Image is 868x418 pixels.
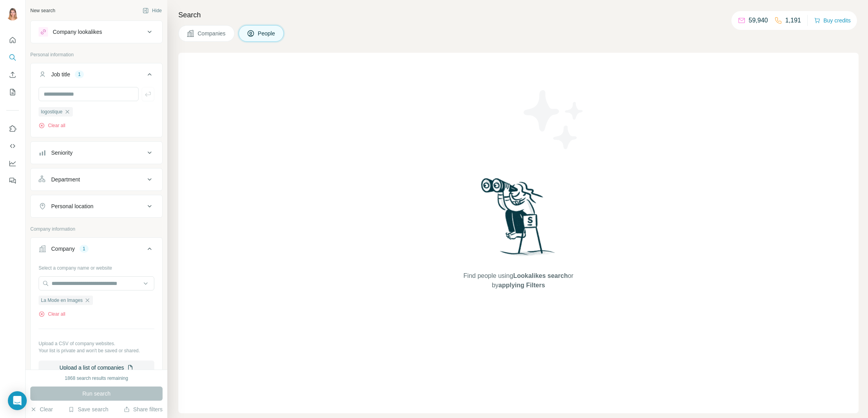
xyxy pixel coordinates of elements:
[31,239,162,261] button: Company1
[198,30,226,37] span: Companies
[178,9,859,20] h4: Search
[6,33,19,47] button: Quick start
[51,202,93,210] div: Personal location
[39,340,154,347] p: Upload a CSV of company websites.
[51,245,75,253] div: Company
[8,391,27,410] div: Open Intercom Messenger
[39,261,154,272] div: Select a company name or website
[6,122,19,136] button: Use Surfe on LinkedIn
[258,30,276,37] span: People
[513,272,568,279] span: Lookalikes search
[124,405,163,413] button: Share filters
[41,297,83,304] span: La Mode en Images
[31,65,162,87] button: Job title1
[41,108,63,115] span: logostique
[6,139,19,153] button: Use Surfe API
[6,8,19,20] img: Avatar
[75,71,84,78] div: 1
[31,143,162,162] button: Seniority
[455,271,581,290] span: Find people using or by
[6,50,19,65] button: Search
[785,16,801,25] p: 1,191
[6,68,19,82] button: Enrich CSV
[31,170,162,189] button: Department
[518,84,589,155] img: Surfe Illustration - Stars
[6,174,19,188] button: Feedback
[30,405,53,413] button: Clear
[39,347,154,354] p: Your list is private and won't be saved or shared.
[137,5,167,17] button: Hide
[6,156,19,170] button: Dashboard
[6,85,19,99] button: My lists
[51,176,80,183] div: Department
[39,361,154,375] button: Upload a list of companies
[31,22,162,41] button: Company lookalikes
[477,176,559,264] img: Surfe Illustration - Woman searching with binoculars
[51,70,70,78] div: Job title
[749,16,768,25] p: 59,940
[30,226,163,233] p: Company information
[53,28,102,36] div: Company lookalikes
[65,375,128,382] div: 1868 search results remaining
[498,282,545,289] span: applying Filters
[80,245,89,252] div: 1
[39,122,65,129] button: Clear all
[814,15,851,26] button: Buy credits
[31,197,162,216] button: Personal location
[30,51,163,58] p: Personal information
[30,7,55,14] div: New search
[68,405,108,413] button: Save search
[39,311,65,318] button: Clear all
[51,149,72,157] div: Seniority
